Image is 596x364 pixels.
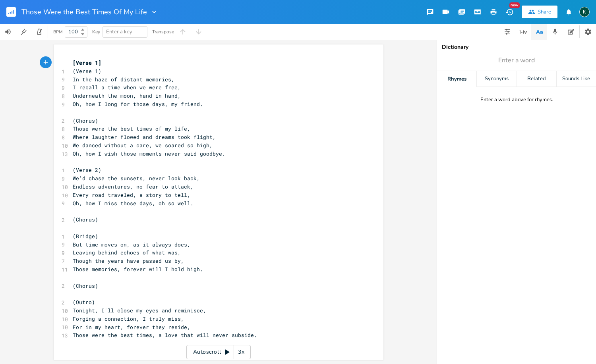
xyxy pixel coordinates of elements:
[73,100,203,108] span: Oh, how I long for those days, my friend.
[442,44,591,50] div: Dictionary
[152,29,174,34] div: Transpose
[557,71,596,87] div: Sounds Like
[73,266,203,273] span: Those memories, forever will I hold high.
[517,71,556,87] div: Related
[73,76,174,83] span: In the haze of distant memories,
[73,175,200,182] span: We'd chase the sunsets, never look back,
[509,2,520,8] div: New
[73,241,190,248] span: But time moves on, as it always does,
[234,345,248,359] div: 3x
[92,29,100,34] div: Key
[106,28,132,35] span: Enter a key
[480,96,553,103] div: Enter a word above for rhymes.
[73,125,190,132] span: Those were the best times of my life,
[73,233,98,240] span: (Bridge)
[73,142,213,149] span: We danced without a care, we soared so high,
[73,299,95,306] span: (Outro)
[538,8,551,15] div: Share
[73,183,194,190] span: Endless adventures, no fear to attack,
[21,8,147,15] span: Those Were the Best Times Of My Life
[477,71,516,87] div: Synonyms
[73,84,181,91] span: I recall a time when we were free,
[437,71,476,87] div: Rhymes
[73,282,98,289] span: (Chorus)
[73,133,216,141] span: Where laughter flowed and dreams took flight,
[53,30,62,34] div: BPM
[73,216,98,223] span: (Chorus)
[522,6,557,18] button: Share
[498,56,535,65] span: Enter a word
[73,307,206,314] span: Tonight, I'll close my eyes and reminisce,
[73,166,101,173] span: (Verse 2)
[73,59,101,66] span: [Verse 1]
[579,7,590,17] div: Koval
[73,257,184,264] span: Though the years have passed us by,
[186,345,251,359] div: Autoscroll
[579,3,590,21] button: K
[73,150,225,157] span: Oh, how I wish those moments never said goodbye.
[73,331,257,339] span: Those were the best times, a love that will never subside.
[73,315,184,322] span: Forging a connection, I truly miss,
[501,5,517,19] button: New
[73,249,181,256] span: Leaving behind echoes of what was,
[73,324,190,331] span: For in my heart, forever they reside,
[73,117,98,124] span: (Chorus)
[73,200,194,207] span: Oh, how I miss those days, oh so well.
[73,92,181,99] span: Underneath the moon, hand in hand,
[73,67,101,75] span: (Verse 1)
[73,191,190,198] span: Every road traveled, a story to tell,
